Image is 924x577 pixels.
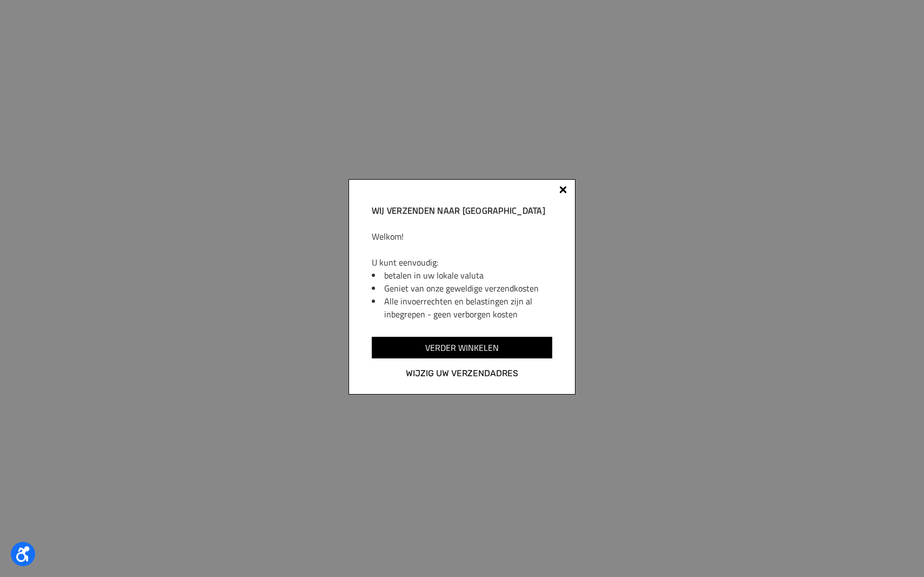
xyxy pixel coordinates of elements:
[384,269,552,282] li: betalen in uw lokale valuta
[384,295,552,321] li: Alle invoerrechten en belastingen zijn al inbegrepen - geen verborgen kosten
[776,507,919,558] iframe: Tidio Chat
[384,282,552,295] li: Geniet van onze geweldige verzendkosten
[372,366,552,381] a: Wijzig uw verzendadres
[372,204,552,217] h2: Wij verzenden naar [GEOGRAPHIC_DATA]
[372,256,552,269] p: U kunt eenvoudig:
[372,337,552,358] input: Verder winkelen
[372,230,552,243] p: Welkom!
